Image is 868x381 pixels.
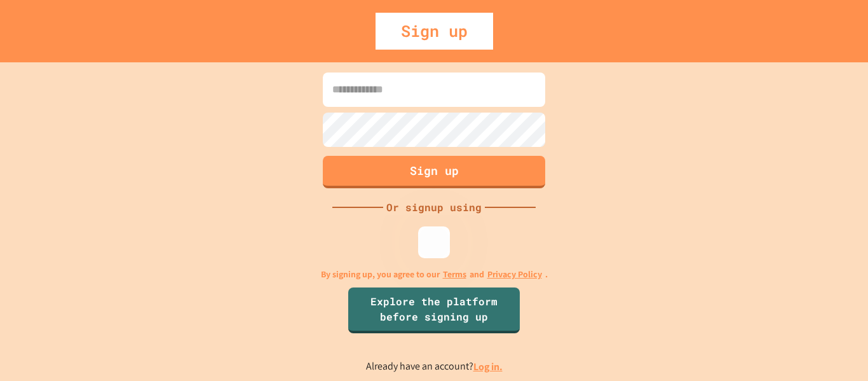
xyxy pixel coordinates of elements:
button: Sign up [323,156,545,188]
p: Already have an account? [366,359,503,375]
img: google-icon.svg [424,233,444,252]
a: Privacy Policy [487,268,542,281]
a: Terms [443,268,466,281]
p: By signing up, you agree to our and . [321,268,548,281]
a: Explore the platform before signing up [348,287,520,333]
div: Sign up [376,13,493,50]
a: Log in. [473,360,503,373]
div: Or signup using [383,200,485,215]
